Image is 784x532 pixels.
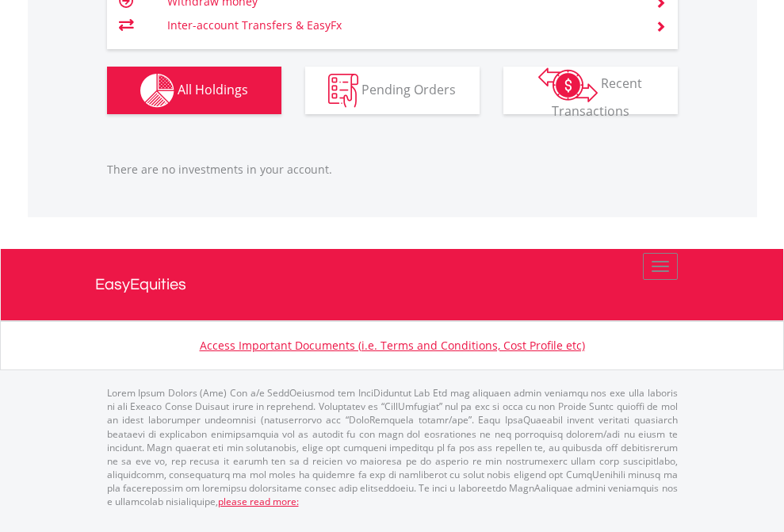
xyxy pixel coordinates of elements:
[538,67,598,102] img: transactions-zar-wht.png
[305,67,480,114] button: Pending Orders
[218,495,299,508] a: please read more:
[95,249,690,320] a: EasyEquities
[200,338,585,353] a: Access Important Documents (i.e. Terms and Conditions, Cost Profile etc)
[178,80,248,98] span: All Holdings
[361,80,456,98] span: Pending Orders
[503,67,678,114] button: Recent Transactions
[328,74,358,108] img: pending_instructions-wht.png
[107,162,678,178] p: There are no investments in your account.
[167,13,636,37] td: Inter-account Transfers & EasyFx
[107,386,678,508] p: Lorem Ipsum Dolors (Ame) Con a/e SeddOeiusmod tem InciDiduntut Lab Etd mag aliquaen admin veniamq...
[140,74,174,108] img: holdings-wht.png
[107,67,281,114] button: All Holdings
